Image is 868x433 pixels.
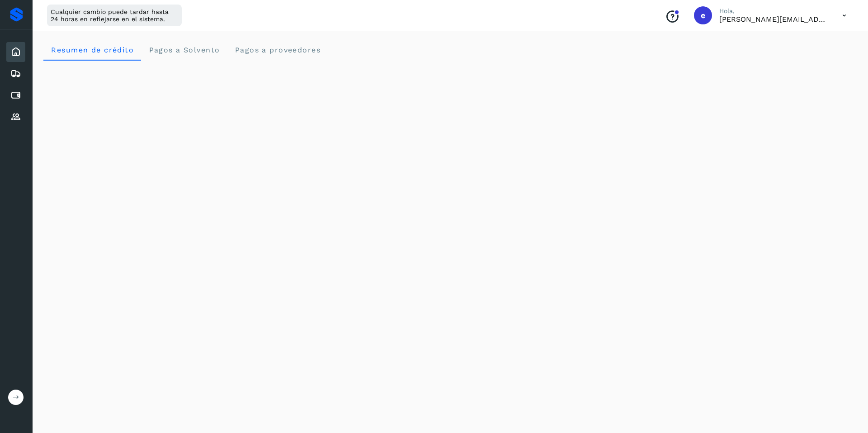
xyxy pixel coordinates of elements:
div: Embarques [6,64,25,84]
span: Pagos a proveedores [234,46,321,54]
div: Proveedores [6,107,25,127]
span: Resumen de crédito [51,46,134,54]
p: Hola, [719,7,828,15]
div: Cualquier cambio puede tardar hasta 24 horas en reflejarse en el sistema. [47,5,182,26]
span: Pagos a Solvento [148,46,220,54]
div: Cuentas por pagar [6,85,25,105]
p: ernesto+temporal@solvento.mx [719,15,828,24]
div: Inicio [6,42,25,62]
